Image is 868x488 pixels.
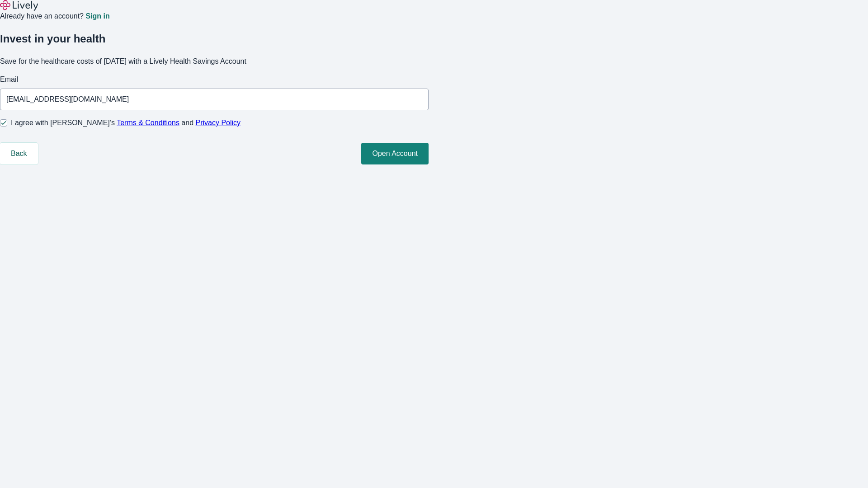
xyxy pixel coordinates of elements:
button: Open Account [361,143,429,164]
span: I agree with [PERSON_NAME]’s and [11,117,241,128]
a: Terms & Conditions [117,119,179,127]
a: Privacy Policy [196,119,241,127]
a: Sign in [85,13,109,20]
